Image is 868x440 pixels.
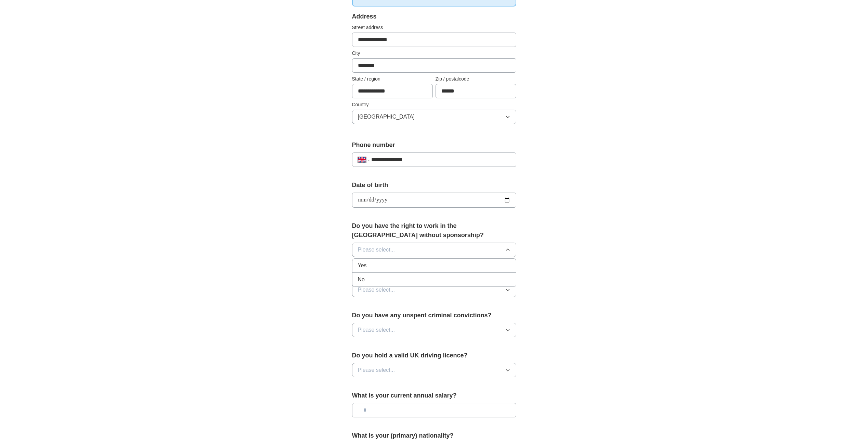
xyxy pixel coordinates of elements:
[358,113,415,121] span: [GEOGRAPHIC_DATA]
[352,221,516,240] label: Do you have the right to work in the [GEOGRAPHIC_DATA] without sponsorship?
[358,366,395,374] span: Please select...
[358,326,395,334] span: Please select...
[352,351,516,360] label: Do you hold a valid UK driving licence?
[352,311,516,320] label: Do you have any unspent criminal convictions?
[352,75,433,83] label: State / region
[352,12,516,21] div: Address
[352,101,516,108] label: Country
[352,323,516,337] button: Please select...
[358,276,365,284] span: No
[352,50,516,57] label: City
[352,181,516,190] label: Date of birth
[352,283,516,297] button: Please select...
[358,286,395,294] span: Please select...
[352,391,516,400] label: What is your current annual salary?
[436,75,516,83] label: Zip / postalcode
[358,261,367,270] span: Yes
[352,110,516,124] button: [GEOGRAPHIC_DATA]
[352,140,516,150] label: Phone number
[352,363,516,377] button: Please select...
[352,243,516,257] button: Please select...
[358,246,395,254] span: Please select...
[352,24,516,31] label: Street address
